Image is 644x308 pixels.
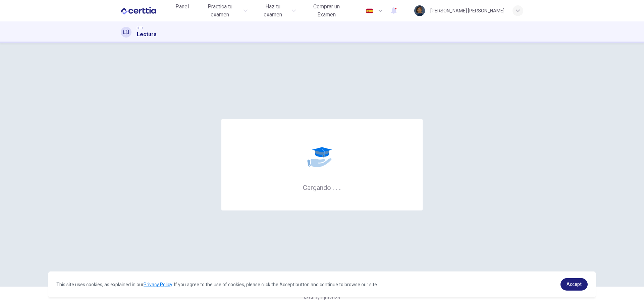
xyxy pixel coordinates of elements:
button: Haz tu examen [253,1,298,21]
a: Privacy Policy [144,282,172,287]
button: Practica tu examen [196,1,251,21]
button: Panel [171,1,193,13]
img: Profile picture [414,5,425,16]
img: CERTTIA logo [121,4,156,17]
span: Haz tu examen [256,3,289,19]
button: Comprar un Examen [301,1,352,21]
span: Comprar un Examen [304,3,349,19]
a: Panel [171,1,193,21]
span: Accept [567,282,582,287]
span: CET1 [137,26,144,30]
h6: Cargando [303,183,341,192]
span: This site uses cookies, as explained in our . If you agree to the use of cookies, please click th... [56,282,378,287]
h6: . [339,181,341,192]
h1: Lectura [137,30,157,39]
h6: . [332,181,334,192]
a: dismiss cookie message [560,278,588,291]
img: es [365,8,374,13]
span: © Copyright 2025 [304,295,340,300]
h6: . [335,181,338,192]
span: Practica tu examen [198,3,242,19]
a: CERTTIA logo [121,4,171,17]
div: cookieconsent [48,271,596,297]
div: [PERSON_NAME] [PERSON_NAME] [430,7,504,15]
span: Panel [175,3,189,11]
